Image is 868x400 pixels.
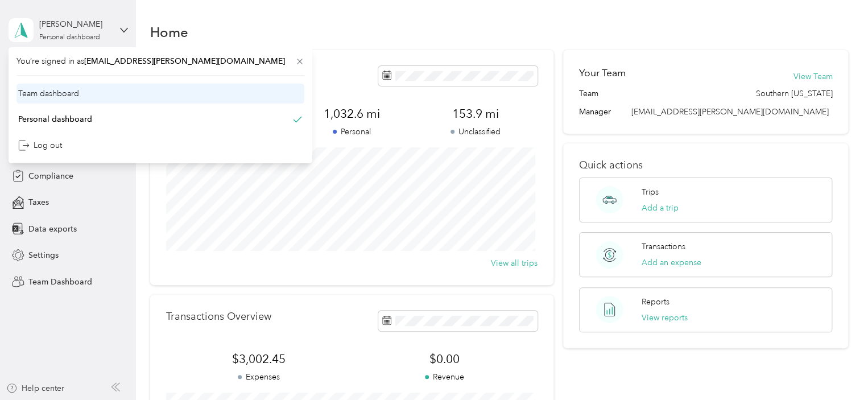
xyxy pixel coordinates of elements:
[352,351,537,367] span: $0.00
[166,371,352,383] p: Expenses
[290,106,414,122] span: 1,032.6 mi
[16,55,304,67] span: You’re signed in as
[166,351,352,367] span: $3,002.45
[579,106,611,118] span: Manager
[290,126,414,138] p: Personal
[642,312,688,324] button: View reports
[166,311,271,323] p: Transactions Overview
[84,56,285,66] span: [EMAIL_ADDRESS][PERSON_NAME][DOMAIN_NAME]
[28,170,73,182] span: Compliance
[642,241,685,253] p: Transactions
[642,202,679,214] button: Add a trip
[793,71,832,83] button: View Team
[755,88,832,100] span: Southern [US_STATE]
[579,88,598,100] span: Team
[6,382,64,394] button: Help center
[18,88,79,100] div: Team dashboard
[28,196,49,208] span: Taxes
[642,186,659,198] p: Trips
[631,107,828,117] span: [EMAIL_ADDRESS][PERSON_NAME][DOMAIN_NAME]
[642,257,701,269] button: Add an expense
[18,139,62,151] div: Log out
[804,336,868,400] iframe: Everlance-gr Chat Button Frame
[28,276,92,288] span: Team Dashboard
[579,159,832,171] p: Quick actions
[491,257,538,269] button: View all trips
[39,18,110,30] div: [PERSON_NAME]
[28,223,77,235] span: Data exports
[39,34,100,41] div: Personal dashboard
[579,66,626,80] h2: Your Team
[352,371,537,383] p: Revenue
[28,249,59,261] span: Settings
[150,26,188,38] h1: Home
[414,126,538,138] p: Unclassified
[414,106,538,122] span: 153.9 mi
[642,296,669,308] p: Reports
[18,113,92,125] div: Personal dashboard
